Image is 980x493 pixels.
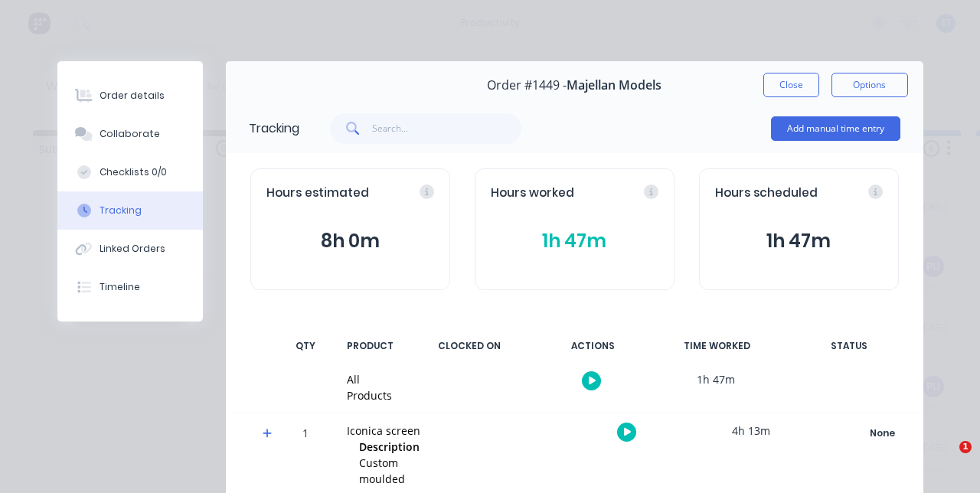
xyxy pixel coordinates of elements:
[928,441,965,478] iframe: Intercom live chat
[100,89,165,103] div: Order details
[412,330,527,362] div: CLOCKED ON
[784,330,914,362] div: STATUS
[771,116,900,141] button: Add manual time entry
[491,184,574,202] span: Hours worked
[57,230,203,268] button: Linked Orders
[266,227,434,256] button: 8h 0m
[57,77,203,115] button: Order details
[57,115,203,153] button: Collaborate
[959,441,972,453] span: 1
[347,423,427,439] div: Iconica screen
[100,127,160,141] div: Collaborate
[491,227,658,256] button: 1h 47m
[57,268,203,306] button: Timeline
[266,184,369,202] span: Hours estimated
[283,330,328,362] div: QTY
[660,330,775,362] div: TIME WORKED
[487,78,567,93] span: Order #1449 -
[831,73,908,97] button: Options
[57,153,203,191] button: Checklists 0/0
[100,280,140,294] div: Timeline
[828,423,938,443] div: None
[715,227,883,256] button: 1h 47m
[100,242,165,256] div: Linked Orders
[372,113,521,144] input: Search...
[694,413,808,448] div: 4h 13m
[567,78,661,93] span: Majellan Models
[763,73,819,97] button: Close
[100,165,167,179] div: Checklists 0/0
[827,423,939,444] button: None
[658,362,773,397] div: 1h 47m
[249,119,299,138] div: Tracking
[57,191,203,230] button: Tracking
[338,330,403,362] div: PRODUCT
[536,330,651,362] div: ACTIONS
[715,184,818,202] span: Hours scheduled
[347,371,392,403] div: All Products
[100,204,142,217] div: Tracking
[359,439,420,455] span: Description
